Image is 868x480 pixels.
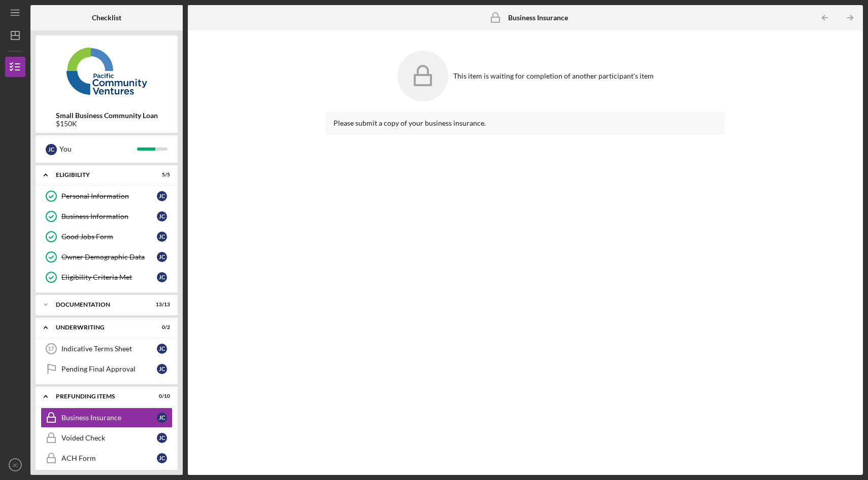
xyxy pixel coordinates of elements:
[61,273,157,281] div: Eligibility Criteria Met
[56,172,145,178] div: Eligibility
[56,324,145,330] div: Underwriting
[56,393,145,399] div: Prefunding Items
[453,72,654,80] div: This item is waiting for completion of another participant's item
[61,365,157,373] div: Pending Final Approval
[41,267,173,287] a: Eligibility Criteria MetJC
[61,233,157,241] div: Good Jobs Form
[157,433,167,443] div: J C
[61,434,157,442] div: Voided Check
[157,252,167,262] div: J C
[41,408,173,428] a: Business InsuranceJC
[61,414,157,422] div: Business Insurance
[152,393,170,399] div: 0 / 10
[157,191,167,201] div: J C
[36,41,178,101] img: Product logo
[56,302,145,308] div: Documentation
[56,120,158,128] div: $150K
[92,14,121,22] b: Checklist
[59,140,137,158] div: You
[157,272,167,282] div: J C
[41,247,173,267] a: Owner Demographic DataJC
[333,119,717,127] div: Please submit a copy of your business insurance.
[41,428,173,448] a: Voided CheckJC
[152,172,170,178] div: 5 / 5
[157,364,167,374] div: J C
[152,302,170,308] div: 13 / 13
[157,232,167,242] div: J C
[157,453,167,463] div: J C
[12,462,18,468] text: JC
[508,14,568,22] b: Business Insurance
[61,253,157,261] div: Owner Demographic Data
[157,211,167,221] div: J C
[46,144,57,155] div: J C
[152,324,170,330] div: 0 / 2
[61,212,157,220] div: Business Information
[157,344,167,354] div: J C
[41,448,173,468] a: ACH FormJC
[61,454,157,462] div: ACH Form
[48,346,54,352] tspan: 17
[61,192,157,200] div: Personal Information
[5,455,25,475] button: JC
[41,359,173,379] a: Pending Final ApprovalJC
[56,112,158,120] b: Small Business Community Loan
[41,206,173,227] a: Business InformationJC
[157,413,167,423] div: J C
[41,186,173,206] a: Personal InformationJC
[41,339,173,359] a: 17Indicative Terms SheetJC
[41,227,173,247] a: Good Jobs FormJC
[61,345,157,353] div: Indicative Terms Sheet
